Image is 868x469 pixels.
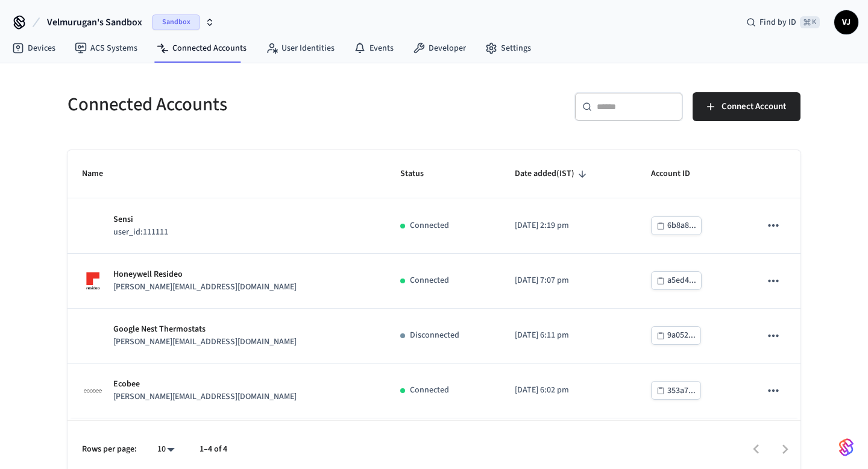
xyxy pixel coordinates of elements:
[667,328,696,343] div: 9a052...
[2,37,65,59] a: Devices
[200,443,227,456] p: 1–4 of 4
[113,378,297,391] p: Ecobee
[400,165,439,183] span: Status
[515,219,622,232] p: [DATE] 2:19 pm
[651,381,701,400] button: 353a7...
[410,329,459,342] p: Disconnected
[152,14,200,30] span: Sandbox
[151,441,180,458] div: 10
[82,165,119,183] span: Name
[651,165,706,183] span: Account ID
[344,37,403,59] a: Events
[68,92,427,117] h5: Connected Accounts
[65,37,147,59] a: ACS Systems
[147,37,256,59] a: Connected Accounts
[800,16,820,28] span: ⌘ K
[835,11,857,33] span: VJ
[515,384,622,397] p: [DATE] 6:02 pm
[113,323,297,336] p: Google Nest Thermostats
[667,383,696,398] div: 353a7...
[113,213,168,226] p: Sensi
[515,165,590,183] span: Date added(IST)
[651,271,702,290] button: a5ed4...
[82,380,104,401] img: ecobee_logo_square
[693,92,800,121] button: Connect Account
[410,219,449,232] p: Connected
[759,16,796,28] span: Find by ID
[256,37,344,59] a: User Identities
[410,274,449,287] p: Connected
[667,218,696,233] div: 6b8a8...
[667,273,696,288] div: a5ed4...
[113,391,297,403] p: [PERSON_NAME][EMAIL_ADDRESS][DOMAIN_NAME]
[113,281,297,294] p: [PERSON_NAME][EMAIL_ADDRESS][DOMAIN_NAME]
[68,150,800,418] table: sticky table
[515,274,622,287] p: [DATE] 7:07 pm
[737,11,829,33] div: Find by ID⌘ K
[651,326,701,345] button: 9a052...
[82,270,104,292] img: Honeywell Resideo
[839,438,854,457] img: SeamLogoGradient.69752ec5.svg
[834,10,858,34] button: VJ
[410,384,449,397] p: Connected
[113,336,297,348] p: [PERSON_NAME][EMAIL_ADDRESS][DOMAIN_NAME]
[476,37,541,59] a: Settings
[113,226,168,239] p: user_id:111111
[651,216,702,235] button: 6b8a8...
[722,99,786,115] span: Connect Account
[47,15,142,30] span: Velmurugan's Sandbox
[113,268,297,281] p: Honeywell Resideo
[515,329,622,342] p: [DATE] 6:11 pm
[403,37,476,59] a: Developer
[82,443,137,456] p: Rows per page:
